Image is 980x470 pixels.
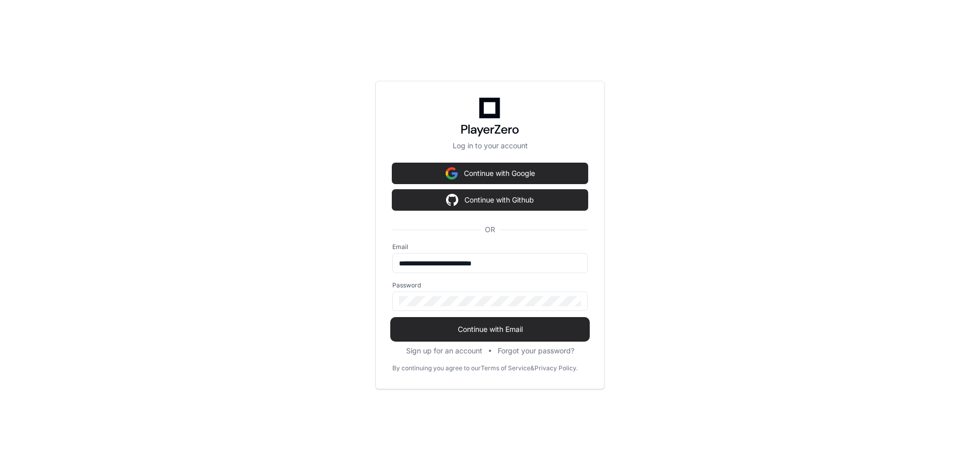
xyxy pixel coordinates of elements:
label: Password [392,281,588,289]
label: Email [392,243,588,251]
button: Sign up for an account [406,346,482,356]
span: Continue with Email [392,324,588,334]
button: Continue with Google [392,163,588,184]
a: Privacy Policy. [534,364,577,372]
button: Continue with Email [392,319,588,340]
img: Sign in with google [446,190,458,210]
span: OR [481,225,499,235]
div: & [530,364,534,372]
button: Forgot your password? [498,346,574,356]
img: Sign in with google [446,163,458,184]
div: By continuing you agree to our [392,364,481,372]
p: Log in to your account [392,141,588,151]
a: Terms of Service [481,364,530,372]
button: Continue with Github [392,190,588,210]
